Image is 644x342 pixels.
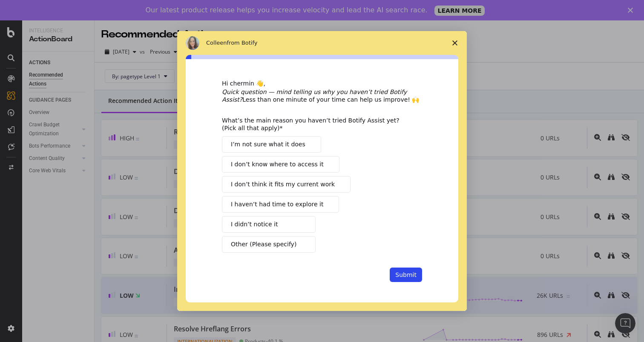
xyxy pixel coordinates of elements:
div: What’s the main reason you haven’t tried Botify Assist yet? (Pick all that apply) [222,117,409,132]
div: Our latest product release helps you increase velocity and lead the AI search race. [146,6,428,14]
div: Less than one minute of your time can help us improve! 🙌 [222,88,422,103]
img: Profile image for Colleen [186,36,199,50]
span: Other (Please specify) [231,240,296,249]
i: Quick question — mind telling us why you haven’t tried Botify Assist? [222,88,407,103]
button: Other (Please specify) [222,236,316,253]
button: I’m not sure what it does [222,136,321,153]
div: Hi chermin 👋, [222,80,422,88]
span: I haven’t had time to explore it [231,200,323,209]
button: I don’t think it fits my current work [222,176,351,193]
button: I don’t know where to access it [222,156,339,173]
span: I don’t think it fits my current work [231,180,335,189]
button: Submit [390,268,422,282]
a: LEARN MORE [434,6,485,16]
button: I didn’t notice it [222,216,316,233]
span: Close survey [443,31,467,55]
span: I didn’t notice it [231,220,278,229]
span: from Botify [227,40,258,46]
span: I’m not sure what it does [231,140,305,149]
button: I haven’t had time to explore it [222,196,339,213]
span: I don’t know where to access it [231,160,324,169]
div: Close [628,8,636,13]
span: Colleen [206,40,227,46]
